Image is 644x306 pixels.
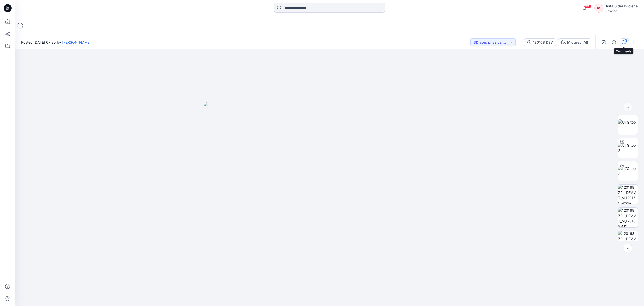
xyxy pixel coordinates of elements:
[567,40,588,45] div: Midgrey (M)
[618,208,638,227] img: 120168_ZPL_DEV_AT_M_120168-MC
[618,119,638,130] img: UTG top 1
[606,3,638,9] div: Asta Sideraviciene
[594,4,603,13] div: AS
[204,102,455,306] img: eyJhbGciOiJIUzI1NiIsImtpZCI6IjAiLCJzbHQiOiJzZXMiLCJ0eXAiOiJKV1QifQ.eyJkYXRhIjp7InR5cGUiOiJzdG9yYW...
[533,40,553,45] div: 120168 DEV
[624,38,629,43] div: 3
[618,166,638,176] img: UTG top 3
[618,143,638,153] img: UTG top 2
[62,40,91,44] a: [PERSON_NAME]
[620,38,628,46] button: 3
[610,38,618,46] button: Details
[618,231,638,251] img: 120168_ZPL_DEV_AT_M_120168-patterns
[558,38,591,46] button: Midgrey (M)
[618,185,638,204] img: 120168_ZPL_DEV_AT_M_120168-wrkm
[584,4,592,8] span: 99+
[606,9,638,13] div: Zalando
[524,38,556,46] button: 120168 DEV
[21,40,91,45] span: Posted [DATE] 07:35 by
